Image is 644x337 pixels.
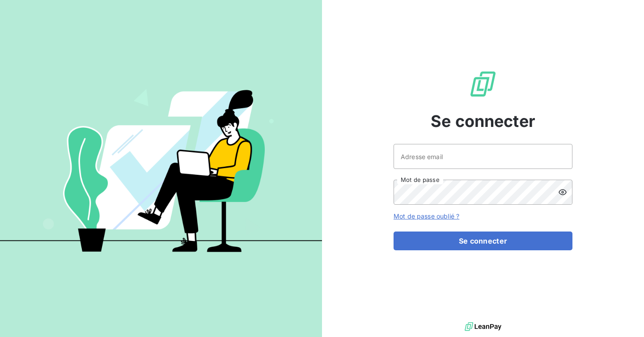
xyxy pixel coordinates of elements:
button: Se connecter [394,232,572,250]
img: logo [465,320,501,333]
img: Logo LeanPay [469,70,497,98]
a: Mot de passe oublié ? [394,212,459,220]
input: placeholder [394,144,572,169]
span: Se connecter [431,109,535,133]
